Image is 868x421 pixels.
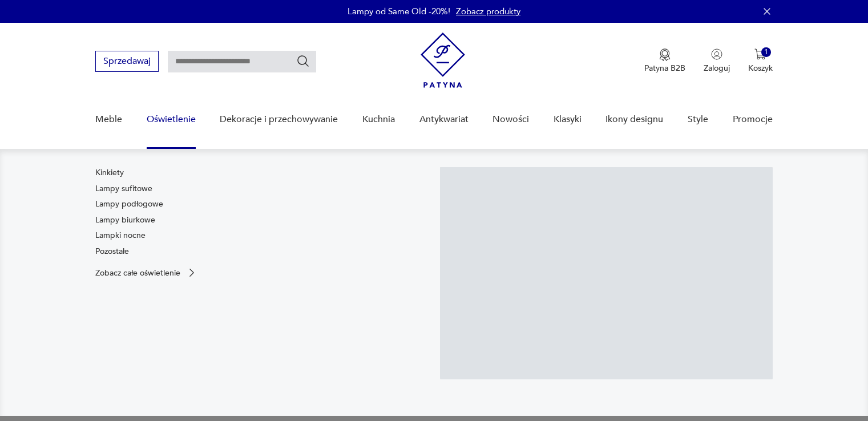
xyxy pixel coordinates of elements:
p: Zaloguj [704,63,730,74]
a: Oświetlenie [147,98,196,141]
a: Ikona medaluPatyna B2B [644,48,685,74]
p: Patyna B2B [644,63,685,74]
a: Pozostałe [95,246,129,257]
div: 1 [761,47,771,57]
a: Dekoracje i przechowywanie [220,98,338,141]
a: Lampy biurkowe [95,214,155,226]
button: Zaloguj [704,48,730,74]
a: Sprzedawaj [95,58,159,66]
a: Style [688,98,708,141]
a: Lampy sufitowe [95,183,152,195]
a: Zobacz całe oświetlenie [95,267,197,278]
a: Zobacz produkty [456,6,520,17]
a: Lampki nocne [95,230,146,241]
img: Patyna - sklep z meblami i dekoracjami vintage [421,33,465,88]
a: Nowości [492,98,529,141]
p: Koszyk [748,63,773,74]
img: Ikona medalu [659,48,671,61]
a: Kinkiety [95,167,124,179]
a: Antykwariat [419,98,469,141]
a: Lampy podłogowe [95,199,163,210]
button: Szukaj [296,54,310,68]
button: 1Koszyk [748,48,773,74]
p: Zobacz całe oświetlenie [95,269,180,277]
a: Promocje [733,98,773,141]
a: Klasyki [554,98,582,141]
a: Ikony designu [605,98,663,141]
img: Ikona koszyka [754,48,766,60]
img: Ikonka użytkownika [711,48,722,60]
a: Kuchnia [362,98,395,141]
p: Lampy od Same Old -20%! [348,6,450,17]
button: Patyna B2B [644,48,685,74]
button: Sprzedawaj [95,51,159,72]
a: Meble [95,98,122,141]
